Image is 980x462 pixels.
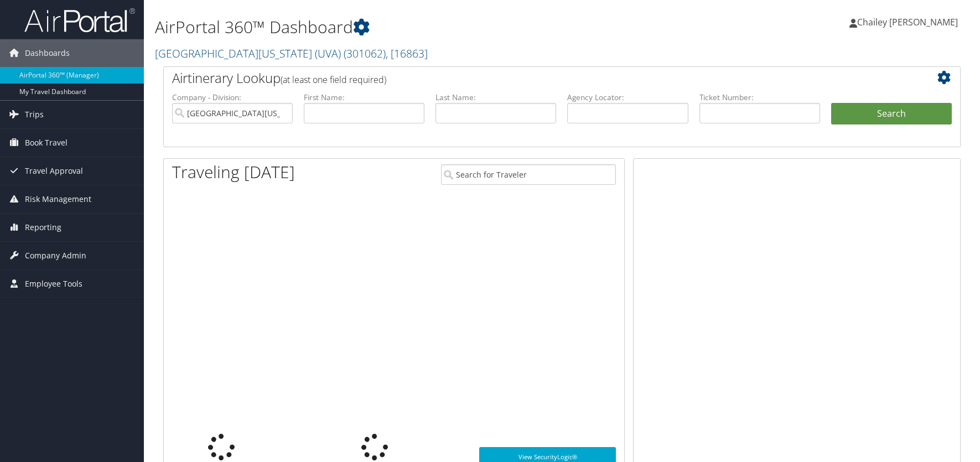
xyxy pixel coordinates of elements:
h1: Traveling [DATE] [172,160,295,184]
input: Search for Traveler [441,164,616,185]
span: Reporting [25,214,61,241]
h2: Airtinerary Lookup [172,69,885,87]
label: Last Name: [435,92,556,103]
span: Dashboards [25,39,70,67]
span: , [ 16863 ] [386,46,428,61]
label: Agency Locator: [567,92,688,103]
label: Ticket Number: [699,92,820,103]
span: Employee Tools [25,270,82,298]
label: First Name: [304,92,424,103]
a: Chailey [PERSON_NAME] [849,6,969,39]
a: [GEOGRAPHIC_DATA][US_STATE] (UVA) [155,46,428,61]
span: Trips [25,101,44,128]
span: Book Travel [25,129,68,157]
span: Travel Approval [25,157,83,185]
label: Company - Division: [172,92,293,103]
span: ( 301062 ) [344,46,386,61]
span: (at least one field required) [281,74,386,86]
span: Chailey [PERSON_NAME] [857,16,958,28]
img: airportal-logo.png [24,7,135,33]
h1: AirPortal 360™ Dashboard [155,15,698,39]
span: Company Admin [25,242,86,269]
button: Search [831,103,952,125]
span: Risk Management [25,185,91,213]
